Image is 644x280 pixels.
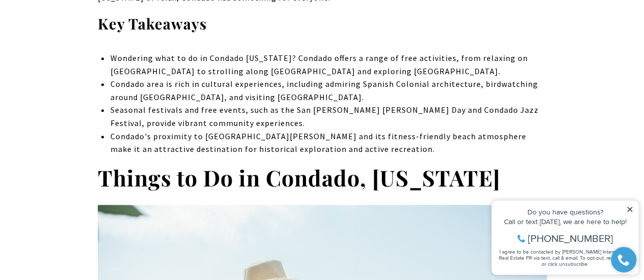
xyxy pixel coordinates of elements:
div: Call or text [DATE], we are here to help! [11,33,147,40]
span: I agree to be contacted by [PERSON_NAME] International Real Estate PR via text, call & email. To ... [13,63,145,82]
span: [PHONE_NUMBER] [42,48,127,58]
strong: Key Takeaways [98,14,207,33]
li: Condado's proximity to [GEOGRAPHIC_DATA][PERSON_NAME] and its fitness-friendly beach atmosphere m... [110,130,546,156]
li: Wondering what to do in Condado [US_STATE]? Condado offers a range of free activities, from relax... [110,52,546,78]
li: Condado area is rich in cultural experiences, including admiring Spanish Colonial architecture, b... [110,78,546,104]
li: Seasonal festivals and free events, such as the San [PERSON_NAME] [PERSON_NAME] Day and Condado J... [110,104,546,130]
div: Do you have questions? [11,23,147,30]
strong: Things to Do in Condado, [US_STATE] [98,163,500,192]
